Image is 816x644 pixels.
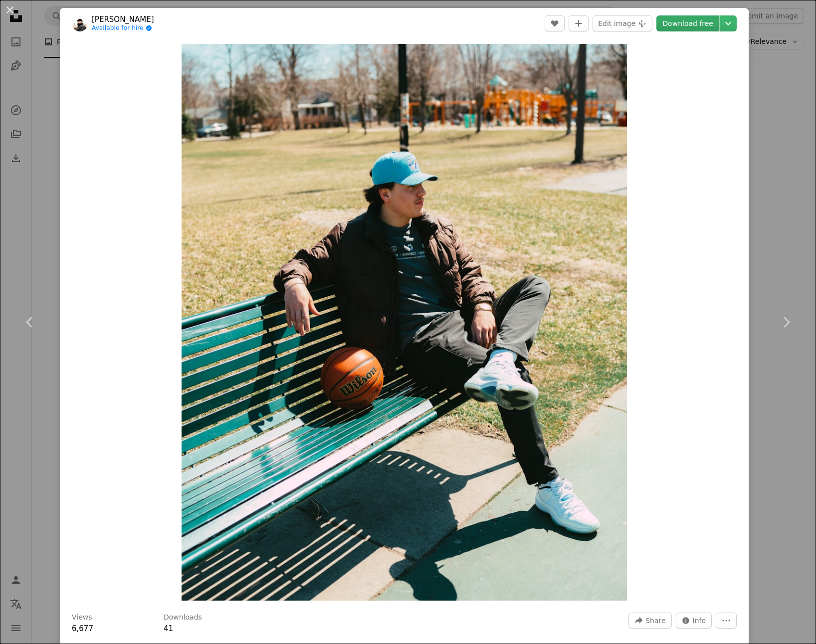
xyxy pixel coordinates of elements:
[656,15,719,31] a: Download free
[569,15,589,31] button: Add to Collection
[72,15,88,31] img: Go to Brock Wegner's profile
[164,613,202,623] h3: Downloads
[645,613,665,628] span: Share
[92,14,154,24] a: [PERSON_NAME]
[92,24,154,32] a: Available for hire
[164,624,173,633] span: 41
[182,44,627,601] button: Zoom in on this image
[182,44,627,601] img: a man sitting on a bench holding a basketball
[72,624,93,633] span: 6,677
[693,613,706,628] span: Info
[593,15,652,31] button: Edit image
[628,613,671,629] button: Share this image
[720,15,737,31] button: Choose download size
[756,274,816,370] a: Next
[545,15,565,31] button: Like
[716,613,737,629] button: More Actions
[676,613,712,629] button: Stats about this image
[72,613,92,623] h3: Views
